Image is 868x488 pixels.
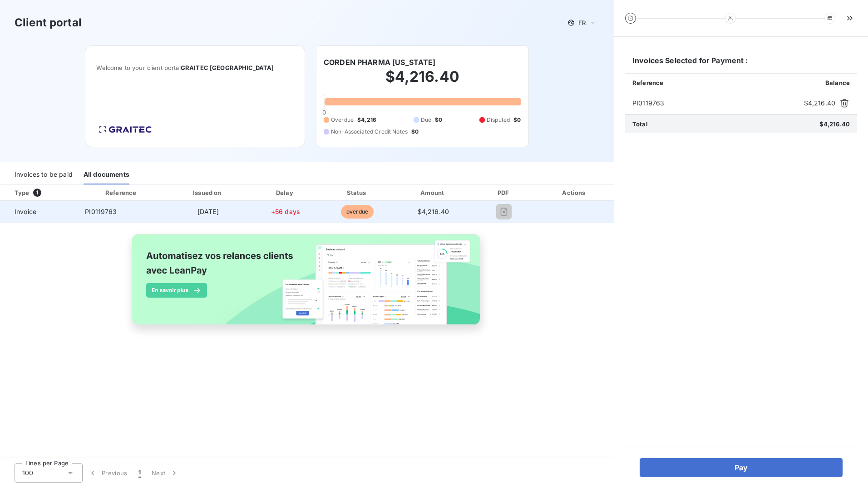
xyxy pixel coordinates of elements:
h3: Client portal [15,15,82,31]
div: PDF [474,188,534,197]
span: Invoice [7,207,70,216]
span: GRAITEC [GEOGRAPHIC_DATA] [181,64,274,71]
img: banner [123,229,490,340]
span: Balance [825,79,850,86]
span: $4,216.40 [819,120,850,128]
span: 1 [138,468,141,478]
span: $4,216.40 [418,208,449,215]
div: Delay [252,188,319,197]
button: Previous [83,463,133,483]
span: Reference [632,79,663,86]
div: All documents [84,165,129,184]
span: overdue [341,205,374,219]
span: 1 [33,189,41,197]
h2: $4,216.40 [324,68,521,95]
span: Disputed [487,116,510,124]
span: PI0119763 [85,208,117,215]
span: FR [578,19,586,26]
span: Total [632,120,648,128]
span: Due [421,116,431,124]
img: Company logo [96,123,154,136]
div: Status [322,188,392,197]
span: $0 [411,128,419,136]
button: Next [146,463,184,483]
div: Type [9,188,76,197]
div: Reference [105,189,136,196]
span: PI0119763 [632,99,800,108]
span: 100 [22,468,33,478]
button: Pay [640,458,843,477]
span: +56 days [271,208,300,215]
button: 1 [133,463,146,483]
span: 0 [322,109,326,116]
div: Issued on [168,188,248,197]
span: $4,216.40 [804,99,835,108]
span: Overdue [331,116,354,124]
div: Amount [396,188,471,197]
span: Welcome to your client portal [96,64,294,71]
span: $0 [513,116,521,124]
span: [DATE] [197,208,219,215]
span: $4,216 [357,116,376,124]
h6: CORDEN PHARMA [US_STATE] [324,57,436,68]
h6: Invoices Selected for Payment : [625,55,857,73]
div: Invoices to be paid [15,165,73,184]
span: Non-Associated Credit Notes [331,128,408,136]
span: $0 [435,116,442,124]
div: Actions [538,188,612,197]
